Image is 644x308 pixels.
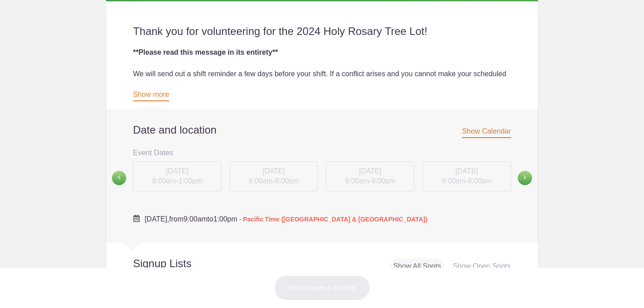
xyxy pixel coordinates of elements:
span: Show Calendar [462,127,511,138]
h3: Event Dates [133,146,511,159]
div: Show Open Spots [449,258,514,275]
a: Show more [133,91,169,101]
strong: **Please read this message in its entirety** [133,48,278,56]
span: [DATE], [145,215,169,223]
button: Next: Review & Confirm [274,275,370,300]
span: 1:00pm [213,215,237,223]
h2: Signup Lists [106,257,250,270]
span: from to [145,215,427,223]
div: Show All Spots [390,258,445,275]
h2: Thank you for volunteering for the 2024 Holy Rosary Tree Lot! [133,25,511,38]
span: - Pacific Time ([GEOGRAPHIC_DATA] & [GEOGRAPHIC_DATA]) [239,216,427,223]
span: 9:00am [183,215,207,223]
h2: Date and location [133,123,511,137]
img: Cal purple [133,215,140,222]
div: We will send out a shift reminder a few days before your shift. If a conflict arises and you cann... [133,69,511,90]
